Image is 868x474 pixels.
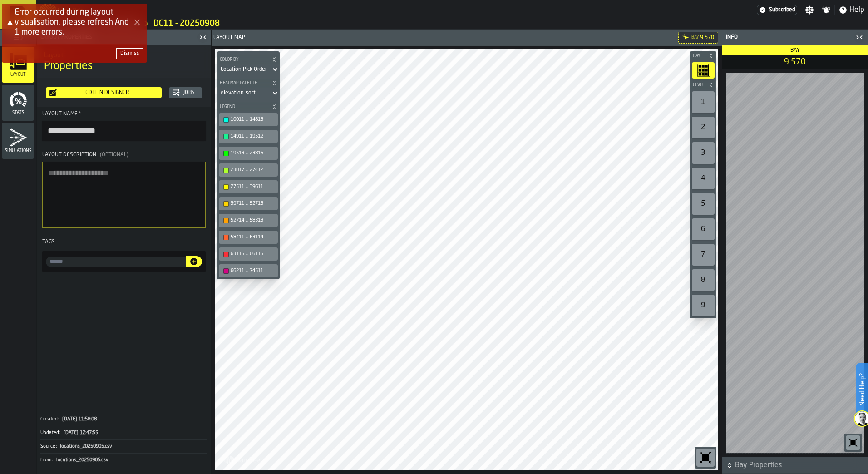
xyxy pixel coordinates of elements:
[217,79,280,88] button: button-
[42,239,55,245] span: Tags
[690,140,716,166] div: button-toolbar-undefined
[169,87,202,98] button: button-Jobs
[735,460,866,471] span: Bay Properties
[231,167,275,173] div: 23817 ... 27412
[62,416,97,422] span: [DATE] 11:58:08
[218,104,270,109] span: Legend
[40,440,207,453] button: Source:locations_20250905.csv
[217,246,280,262] div: button-toolbar-undefined
[57,89,158,96] div: Edit in Designer
[40,413,207,426] button: Created:[DATE] 11:58:08
[40,430,63,436] div: Updated
[186,256,202,267] button: button-
[692,91,715,113] div: 1
[42,152,96,158] span: Layout Description
[40,439,207,453] div: KeyValueItem-Source
[217,212,280,229] div: button-toolbar-undefined
[217,195,280,212] div: button-toolbar-undefined
[46,257,186,267] label: input-value-
[692,193,715,215] div: 5
[40,453,207,467] div: KeyValueItem-From
[217,450,268,469] a: logo-header
[221,90,267,96] div: DropdownMenuValue-elevation-sort
[231,117,275,123] div: 10011 ... 14813
[217,111,280,128] div: button-toolbar-undefined
[40,413,207,426] div: KeyValueItem-Created
[2,85,34,121] li: menu Stats
[691,83,706,88] span: Level
[2,123,34,159] li: menu Simulations
[217,178,280,195] div: button-toolbar-undefined
[698,450,713,465] svg: Reset zoom and position
[56,444,57,449] span: :
[692,218,715,240] div: 6
[60,444,112,449] span: locations_20250905.csv
[79,111,81,117] span: Required
[42,121,206,141] input: button-toolbar-Layout Name
[217,162,280,178] div: button-toolbar-undefined
[844,434,862,452] div: button-toolbar-undefined
[64,430,98,436] span: [DATE] 12:47:55
[217,262,280,279] div: button-toolbar-undefined
[231,133,275,139] div: 14911 ... 19512
[217,102,280,111] button: button-
[857,364,867,415] label: Need Help?
[690,89,716,115] div: button-toolbar-undefined
[180,89,198,96] div: Jobs
[692,168,715,189] div: 4
[58,416,59,422] span: :
[690,242,716,267] div: button-toolbar-undefined
[231,268,275,274] div: 66211 ... 74511
[42,111,206,141] label: button-toolbar-Layout Name
[231,150,275,156] div: 19513 ... 23816
[231,201,275,207] div: 39711 ... 52713
[116,48,143,59] button: button-
[231,184,275,190] div: 27511 ... 39611
[2,110,34,115] span: Stats
[231,217,275,223] div: 52714 ... 58313
[690,80,716,89] button: button-
[690,115,716,140] div: button-toolbar-undefined
[231,251,275,257] div: 63115 ... 66115
[217,128,280,145] div: button-toolbar-undefined
[2,148,34,153] span: Simulations
[692,295,715,316] div: 9
[692,142,715,164] div: 3
[131,16,143,29] button: Close Error
[37,45,211,78] div: title-Properties
[40,416,61,422] div: Created
[692,244,715,266] div: 7
[848,437,858,448] svg: Reset zoom and position
[46,87,162,98] button: button-Edit in Designer
[59,430,60,436] span: :
[46,257,186,267] input: input-value- input-value-
[42,111,206,117] div: Layout Name
[40,444,59,449] div: Source
[695,447,716,469] div: button-toolbar-undefined
[120,50,139,57] div: Dismiss
[690,217,716,242] div: button-toolbar-undefined
[690,166,716,191] div: button-toolbar-undefined
[15,8,113,26] span: Error occurred during layout visualisation, please refresh
[100,152,128,158] span: (Optional)
[690,293,716,318] div: button-toolbar-undefined
[218,81,270,86] span: Heatmap Palette
[231,234,275,240] div: 58411 ... 63114
[217,88,280,99] div: DropdownMenuValue-elevation-sort
[40,426,207,439] button: Updated:[DATE] 12:47:55
[42,162,206,228] textarea: Layout Description(Optional)
[690,267,716,293] div: button-toolbar-undefined
[690,191,716,217] div: button-toolbar-undefined
[40,426,207,439] div: KeyValueItem-Updated
[217,145,280,162] div: button-toolbar-undefined
[52,457,53,463] span: :
[692,269,715,291] div: 8
[40,457,55,463] div: From
[2,72,34,77] span: Layout
[217,229,280,246] div: button-toolbar-undefined
[56,457,108,463] span: locations_20250905.csv
[722,457,868,474] button: button-
[40,454,207,467] button: From:locations_20250905.csv
[692,117,715,138] div: 2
